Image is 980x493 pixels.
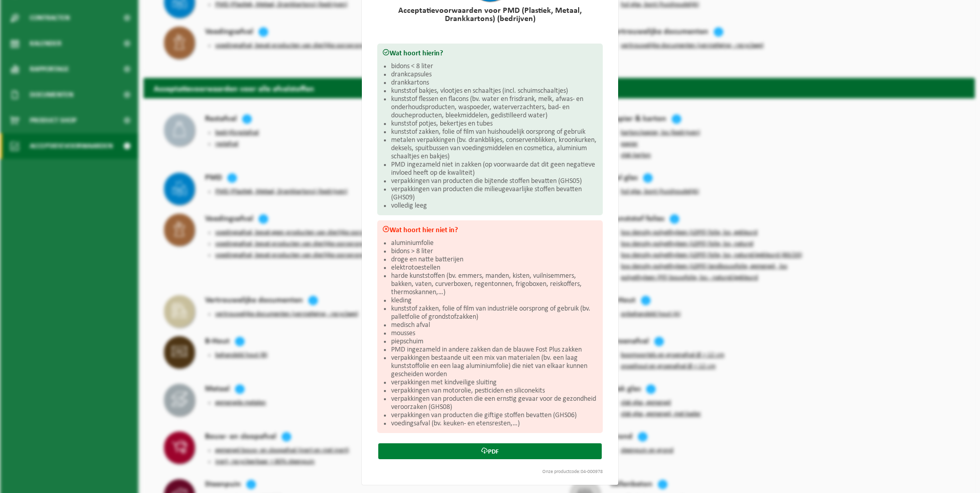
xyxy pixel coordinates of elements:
[382,225,598,234] h3: Wat hoort hier niet in?
[391,63,598,71] li: bidons < 8 liter
[391,239,598,248] li: aluminiumfolie
[391,395,598,412] li: verpakkingen van producten die een ernstig gevaar voor de gezondheid veroorzaken (GHS08)
[391,305,598,321] li: kunststof zakken, folie of film van industriële oorsprong of gebruik (bv. palletfolie of grondsto...
[391,387,598,395] li: verpakkingen van motorolie, pesticiden en siliconekits
[391,120,598,128] li: kunststof potjes, bekertjes en tubes
[391,177,598,186] li: verpakkingen van producten die bijtende stoffen bevatten (GHS05)
[391,412,598,420] li: verpakkingen van producten die giftige stoffen bevatten (GHS06)
[391,346,598,354] li: PMD ingezameld in andere zakken dan de blauwe Fost Plus zakken
[391,330,598,338] li: mousses
[377,7,603,23] h2: Acceptatievoorwaarden voor PMD (Plastiek, Metaal, Drankkartons) (bedrijven)
[391,87,598,95] li: kunststof bakjes, vlootjes en schaaltjes (incl. schuimschaaltjes)
[391,79,598,87] li: drankkartons
[391,202,598,210] li: volledig leeg
[391,264,598,272] li: elektrotoestellen
[382,49,598,57] h3: Wat hoort hierin?
[391,186,598,202] li: verpakkingen van producten die milieugevaarlijke stoffen bevatten (GHS09)
[391,128,598,136] li: kunststof zakken, folie of film van huishoudelijk oorsprong of gebruik
[372,469,608,475] div: Onze productcode:04-000978
[391,248,598,256] li: bidons > 8 liter
[391,136,598,161] li: metalen verpakkingen (bv. drankblikjes, conservenblikken, kroonkurken, deksels, spuitbussen van v...
[391,161,598,177] li: PMD ingezameld niet in zakken (op voorwaarde dat dit geen negatieve invloed heeft op de kwaliteit)
[391,338,598,346] li: piepschuim
[391,297,598,305] li: kleding
[391,272,598,297] li: harde kunststoffen (bv. emmers, manden, kisten, vuilnisemmers, bakken, vaten, curverboxen, regent...
[378,443,602,459] a: PDF
[391,256,598,264] li: droge en natte batterijen
[391,420,598,428] li: voedingsafval (bv. keuken- en etensresten,…)
[391,71,598,79] li: drankcapsules
[391,354,598,379] li: verpakkingen bestaande uit een mix van materialen (bv. een laag kunststoffolie en een laag alumin...
[391,379,598,387] li: verpakkingen met kindveilige sluiting
[391,321,598,330] li: medisch afval
[391,95,598,120] li: kunststof flessen en flacons (bv. water en frisdrank, melk, afwas- en onderhoudsproducten, waspoe...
